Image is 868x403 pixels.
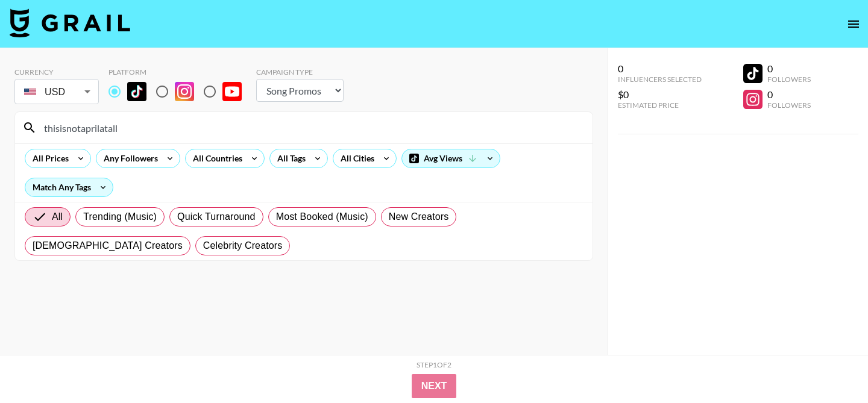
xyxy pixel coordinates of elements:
[412,374,457,398] button: Next
[767,101,811,110] div: Followers
[618,89,702,101] div: $0
[270,149,308,167] div: All Tags
[767,89,811,101] div: 0
[417,360,451,369] div: Step 1 of 2
[175,82,194,101] img: Instagram
[108,67,251,77] div: Platform
[52,210,63,224] span: All
[203,239,283,253] span: Celebrity Creators
[177,210,256,224] span: Quick Turnaround
[333,149,377,167] div: All Cities
[276,210,368,224] span: Most Booked (Music)
[25,178,113,196] div: Match Any Tags
[17,81,96,102] div: USD
[222,82,242,101] img: YouTube
[618,63,702,75] div: 0
[10,8,130,37] img: Grail Talent
[37,118,585,137] input: Search by User Name
[127,82,146,101] img: TikTok
[618,101,702,110] div: Estimated Price
[389,210,449,224] span: New Creators
[25,149,71,167] div: All Prices
[402,149,500,167] div: Avg Views
[767,63,811,75] div: 0
[33,239,183,253] span: [DEMOGRAPHIC_DATA] Creators
[186,149,245,167] div: All Countries
[767,75,811,84] div: Followers
[83,210,157,224] span: Trending (Music)
[96,149,160,167] div: Any Followers
[14,67,99,77] div: Currency
[256,67,344,77] div: Campaign Type
[841,12,866,36] button: open drawer
[618,75,702,84] div: Influencers Selected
